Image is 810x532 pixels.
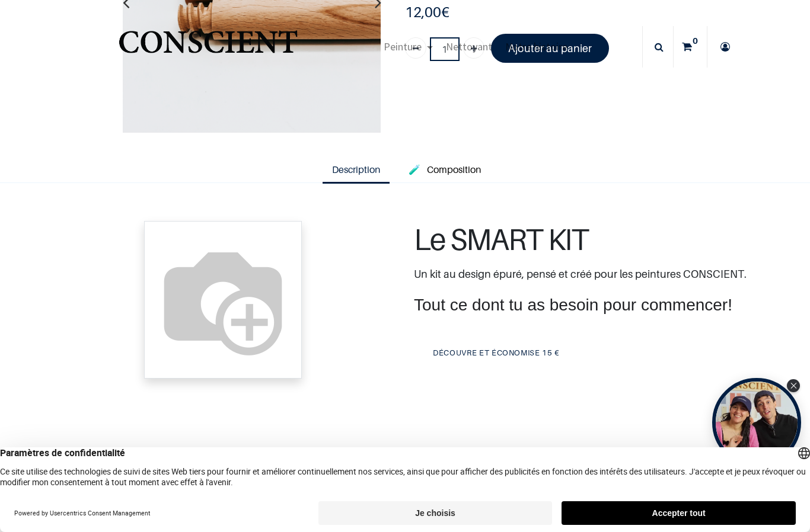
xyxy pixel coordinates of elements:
span: Description [332,164,380,175]
p: Un kit au design épuré, pensé et créé pour les peintures CONSCIENT. [414,266,761,282]
a: 0 [674,26,707,68]
a: Logo of Conscient [116,24,299,70]
h1: Le SMART KIT [414,223,761,255]
span: Notre histoire [505,40,567,53]
img: kit%20peinture.jpg [144,221,302,379]
span: Peinture [384,40,422,53]
div: Tolstoy bubble widget [712,378,801,467]
a: DÉCOUVRE ET ÉCONOMISE 15 € [414,338,579,368]
span: ! [728,296,732,314]
span: 🧪 [409,164,420,175]
span: Composition [427,164,481,175]
img: Conscient [116,24,299,70]
div: Open Tolstoy widget [712,378,801,467]
div: Open Tolstoy [712,378,801,467]
sup: 0 [690,35,701,47]
div: Close Tolstoy widget [787,379,800,392]
span: Nettoyant [446,40,492,53]
button: Open chat widget [10,10,46,46]
span: Tout ce dont tu as besoin pour commencer [414,296,728,314]
a: Peinture [377,26,439,68]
